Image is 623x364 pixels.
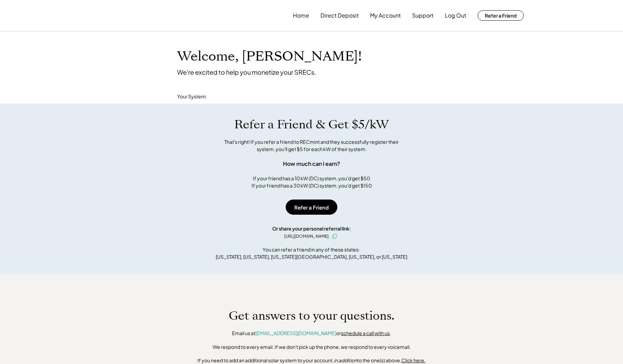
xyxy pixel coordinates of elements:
[478,10,524,21] button: Refer a Friend
[229,309,395,323] h1: Get answers to your questions.
[334,357,357,363] em: in addition
[412,9,433,22] button: Support
[283,160,340,168] div: How much can I earn?
[320,9,359,22] button: Direct Deposit
[177,93,207,100] div: Your System:
[255,330,336,336] a: [EMAIL_ADDRESS][DOMAIN_NAME]
[272,225,351,232] div: Or share your personal referral link:
[401,357,426,363] u: Click here.
[213,344,411,351] div: We respond to every email. If we don't pick up the phone, we respond to every voicemail.
[99,11,156,20] img: yH5BAEAAAAALAAAAAABAAEAAAIBRAA7
[232,330,391,337] div: Email us at or .
[341,330,390,336] a: schedule a call with us
[217,138,406,153] div: That's right! If you refer a friend to RECmint and they successfully register their system, you'l...
[445,9,466,22] button: Log Out
[284,233,329,239] div: [URL][DOMAIN_NAME]
[234,117,389,132] h1: Refer a Friend & Get $5/kW
[177,49,362,65] h1: Welcome, [PERSON_NAME]!
[370,9,401,22] button: My Account
[177,68,316,76] div: We're excited to help you monetize your SRECs.
[197,357,426,364] div: If you need to add an additional solar system to your account, to the one(s) above,
[252,175,372,189] div: If your friend has a 10 kW (DC) system, you'd get $50 If your friend has a 30 kW (DC) system, you...
[286,200,337,215] button: Refer a Friend
[293,9,309,22] button: Home
[330,232,339,240] button: click to copy
[216,246,407,260] div: You can refer a friend in any of these states: [US_STATE], [US_STATE], [US_STATE][GEOGRAPHIC_DATA...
